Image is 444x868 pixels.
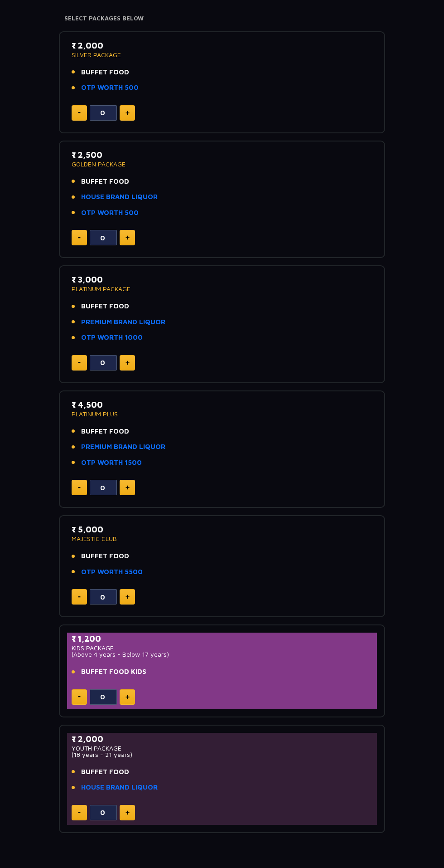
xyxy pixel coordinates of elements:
p: YOUTH PACKAGE [72,745,372,751]
span: BUFFET FOOD [81,767,129,777]
span: BUFFET FOOD KIDS [81,667,146,677]
p: GOLDEN PACKAGE [72,161,372,167]
span: BUFFET FOOD [81,176,129,187]
img: minus [78,487,81,488]
img: plus [125,361,130,365]
img: plus [125,485,130,490]
a: OTP WORTH 500 [81,83,139,93]
img: minus [78,237,81,239]
img: plus [125,810,130,815]
a: OTP WORTH 1000 [81,332,143,343]
a: OTP WORTH 500 [81,208,139,218]
p: ₹ 2,000 [72,733,372,745]
span: BUFFET FOOD [81,551,129,561]
p: SILVER PACKAGE [72,52,372,58]
a: HOUSE BRAND LIQUOR [81,782,158,793]
span: BUFFET FOOD [81,301,129,312]
p: MAJESTIC CLUB [72,536,372,542]
a: HOUSE BRAND LIQUOR [81,192,158,202]
p: ₹ 3,000 [72,273,372,286]
p: KIDS PACKAGE [72,645,372,651]
a: PREMIUM BRAND LIQUOR [81,317,165,327]
a: OTP WORTH 1500 [81,458,142,468]
img: plus [125,595,130,599]
p: ₹ 4,500 [72,399,372,411]
p: ₹ 1,200 [72,633,372,645]
p: ₹ 2,500 [72,149,372,161]
img: minus [78,696,81,697]
img: minus [78,812,81,813]
a: OTP WORTH 5500 [81,567,143,577]
a: PREMIUM BRAND LIQUOR [81,442,165,452]
p: (18 years - 21 years) [72,751,372,758]
p: ₹ 2,000 [72,39,372,52]
h4: Select Packages Below [64,15,380,22]
p: PLATINUM PLUS [72,411,372,417]
img: plus [125,695,130,699]
img: minus [78,362,81,363]
img: minus [78,596,81,598]
span: BUFFET FOOD [81,67,129,78]
p: PLATINUM PACKAGE [72,286,372,292]
img: plus [125,235,130,240]
p: (Above 4 years - Below 17 years) [72,651,372,658]
img: minus [78,112,81,113]
p: ₹ 5,000 [72,523,372,536]
img: plus [125,111,130,115]
span: BUFFET FOOD [81,426,129,437]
